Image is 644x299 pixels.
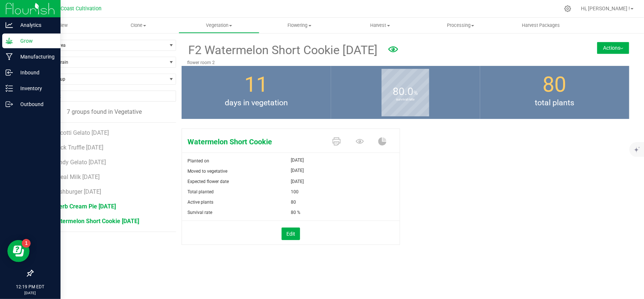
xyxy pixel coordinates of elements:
[13,84,57,93] p: Inventory
[187,200,213,205] span: Active plants
[6,101,13,108] inline-svg: Outbound
[291,197,296,207] span: 80
[563,5,572,12] div: Manage settings
[543,72,566,97] span: 80
[6,37,13,45] inline-svg: Grow
[187,179,229,184] span: Expected flower date
[44,188,101,195] span: F2 Hashburger [DATE]
[187,158,209,163] span: Planted on
[187,66,325,119] group-info-box: Days in vegetation
[340,22,420,29] span: Harvest
[44,129,109,136] span: F2 Biscotti Gelato [DATE]
[187,41,378,59] span: F2 Watermelon Short Cookie [DATE]
[187,59,549,66] p: flower room 2
[33,40,166,50] span: Filter by Area
[291,187,299,197] span: 100
[13,52,57,61] p: Manufacturing
[166,40,176,50] span: select
[98,18,179,33] a: Clone
[13,68,57,77] p: Inbound
[6,69,13,76] inline-svg: Inbound
[3,290,57,296] p: [DATE]
[512,22,570,29] span: Harvest Packages
[13,100,57,109] p: Outbound
[486,66,624,119] group-info-box: Total number of plants
[33,91,176,101] input: NO DATA FOUND
[581,6,630,11] span: Hi, [PERSON_NAME] !
[49,6,102,12] span: East Coast Cultivation
[44,173,100,180] span: F2 Cereal Milk [DATE]
[179,18,259,33] a: Vegetation
[22,239,31,248] iframe: Resource center unread badge
[44,218,139,225] span: F2 Watermelon Short Cookie [DATE]
[382,67,429,133] b: survival rate
[99,22,178,29] span: Clone
[44,144,103,151] span: F2 Black Truffle [DATE]
[32,108,176,116] div: 7 groups found in Vegetative
[291,166,304,175] span: [DATE]
[13,36,57,45] p: Grow
[44,159,106,166] span: F2 Candy Gelato [DATE]
[259,18,340,33] a: Flowering
[7,240,30,262] iframe: Resource center
[33,74,166,84] span: Find a Group
[187,169,227,174] span: Moved to vegetative
[182,97,331,109] span: days in vegetation
[421,22,500,29] span: Processing
[187,189,214,194] span: Total planted
[501,18,581,33] a: Harvest Packages
[291,207,300,218] span: 80 %
[13,21,57,29] p: Analytics
[182,136,327,147] span: Watermelon Short Cookie
[597,42,629,54] button: Actions
[6,85,13,92] inline-svg: Inventory
[33,57,166,67] span: Filter by Strain
[187,210,212,215] span: Survival rate
[340,18,420,33] a: Harvest
[291,176,304,187] span: [DATE]
[3,284,57,290] p: 12:19 PM EDT
[260,22,340,29] span: Flowering
[6,21,13,29] inline-svg: Analytics
[179,22,259,29] span: Vegetation
[244,72,268,97] span: 11
[282,228,300,240] button: Edit
[44,203,116,210] span: F2 Sherb Cream Pie [DATE]
[291,156,304,165] span: [DATE]
[337,66,475,119] group-info-box: Survival rate
[6,53,13,60] inline-svg: Manufacturing
[420,18,501,33] a: Processing
[480,97,629,109] span: total plants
